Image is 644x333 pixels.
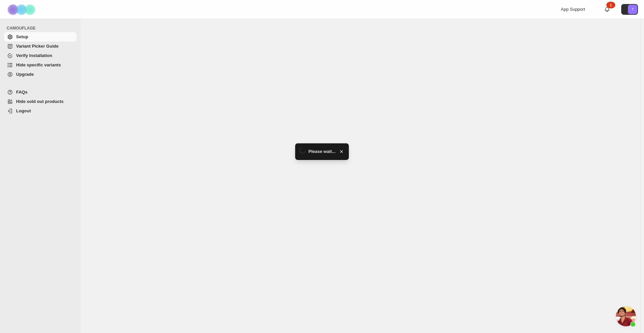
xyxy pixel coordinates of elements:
[309,148,336,155] span: Please wait...
[4,51,76,60] a: Verify Installation
[16,99,64,104] span: Hide sold out products
[7,25,77,31] span: CAMOUFLAGE
[5,0,39,19] img: Camouflage
[16,44,58,49] span: Variant Picker Guide
[561,7,585,12] span: App Support
[632,7,634,11] text: 7
[628,5,637,14] span: Avatar with initials 7
[4,42,76,51] a: Variant Picker Guide
[16,72,34,77] span: Upgrade
[4,70,76,79] a: Upgrade
[4,106,76,116] a: Logout
[16,90,28,95] span: FAQs
[621,4,638,15] button: Avatar with initials 7
[606,2,615,8] div: 1
[4,60,76,70] a: Hide specific variants
[616,306,636,326] div: Chat öffnen
[16,34,28,39] span: Setup
[604,6,610,13] a: 1
[4,97,76,106] a: Hide sold out products
[16,53,52,58] span: Verify Installation
[16,62,61,67] span: Hide specific variants
[16,108,31,113] span: Logout
[4,88,76,97] a: FAQs
[4,32,76,42] a: Setup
